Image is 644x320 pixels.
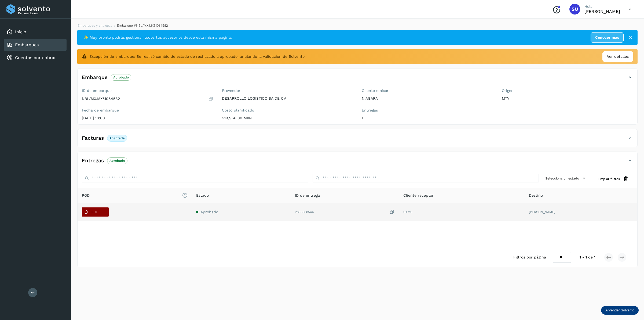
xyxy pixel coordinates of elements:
button: Selecciona un estado [543,174,589,183]
label: Proveedor [222,88,353,93]
td: [PERSON_NAME] [525,203,637,221]
p: [DATE] 18:00 [82,116,213,120]
span: POD [82,193,188,198]
p: Proveedores [18,11,64,15]
span: ID de entrega [295,193,320,198]
label: Costo planificado [222,108,353,113]
div: Aprender Solvento [601,306,639,315]
p: Hola, [584,4,620,9]
p: PDF [92,210,98,214]
button: Limpiar filtros [593,174,633,184]
div: FacturasAceptada [78,134,637,147]
label: Origen [502,88,633,93]
label: ID de embarque [82,88,213,93]
div: Inicio [4,26,67,38]
h4: Entregas [82,158,104,164]
p: Sayra Ugalde [584,9,620,14]
button: PDF [82,207,109,217]
span: 1 - 1 de 1 [580,254,595,260]
a: Embarques [15,42,39,47]
div: EmbarqueAprobado [78,73,637,86]
label: Cliente emisor [362,88,493,93]
div: 2850888544 [295,209,395,215]
span: Estado [196,193,209,198]
p: NBL/MX.MX51064582 [82,96,120,101]
p: Aprobado [113,75,129,79]
span: Aprobado [200,210,218,214]
span: Destino [529,193,543,198]
p: Aprender Solvento [605,308,634,312]
span: Limpiar filtros [598,177,620,181]
span: Ver detalles [607,54,629,59]
a: Conocer más [591,32,624,43]
span: Embarque #NBL/MX.MX51064582 [117,24,168,27]
span: Cliente receptor [403,193,434,198]
h4: Facturas [82,135,104,141]
p: Aprobado [109,159,125,163]
span: Excepción de embarque: Se realizó cambio de estado de rechazado a aprobado, anulando la validació... [89,54,305,59]
label: Entregas [362,108,493,113]
p: NIAGARA [362,96,493,101]
nav: breadcrumb [77,23,638,28]
p: MTY [502,96,633,101]
td: SAMS [399,203,525,221]
a: Inicio [15,29,26,34]
p: Aceptada [109,136,125,140]
div: Embarques [4,39,67,51]
p: $19,966.00 MXN [222,116,353,120]
h4: Embarque [82,74,108,81]
a: Embarques y entregas [78,24,112,27]
p: DESARROLLO LOGISTICO SA DE CV [222,96,353,101]
label: Fecha de embarque [82,108,213,113]
p: 1 [362,116,493,120]
span: Filtros por página : [513,254,548,260]
div: EntregasAprobado [78,156,637,170]
div: Cuentas por cobrar [4,52,67,64]
a: Cuentas por cobrar [15,55,56,60]
span: ✨ Muy pronto podrás gestionar todos tus accesorios desde esta misma página. [84,35,232,40]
